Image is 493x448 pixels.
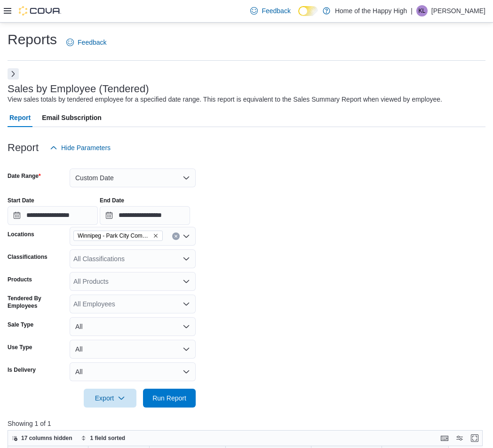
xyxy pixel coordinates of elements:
label: Date Range [8,172,41,180]
button: Open list of options [183,278,190,285]
span: Hide Parameters [61,143,111,152]
button: Open list of options [183,300,190,308]
button: Clear input [172,232,180,240]
button: All [70,362,196,381]
a: Feedback [63,33,110,52]
input: Dark Mode [298,6,318,16]
button: Display options [454,432,465,444]
h3: Report [8,142,39,153]
span: Feedback [262,6,290,16]
label: Locations [8,231,34,238]
span: 17 columns hidden [21,434,72,442]
label: Classifications [8,253,48,261]
h3: Sales by Employee (Tendered) [8,83,149,95]
div: View sales totals by tendered employee for a specified date range. This report is equivalent to t... [8,95,442,104]
button: All [70,340,196,359]
span: Email Subscription [42,108,102,127]
span: Winnipeg - Park City Commons - Fire & Flower [78,231,151,240]
input: Press the down key to open a popover containing a calendar. [8,206,98,225]
button: Export [84,389,136,408]
button: Keyboard shortcuts [439,432,450,444]
button: 1 field sorted [77,432,129,444]
button: 17 columns hidden [8,432,76,444]
span: KL [419,5,426,16]
p: Showing 1 of 1 [8,419,488,428]
span: Run Report [152,393,186,403]
label: Use Type [8,344,32,351]
a: Feedback [246,1,294,20]
button: Custom Date [70,168,196,187]
p: | [411,5,413,16]
label: End Date [100,197,124,204]
button: All [70,317,196,336]
span: Report [9,108,31,127]
input: Press the down key to open a popover containing a calendar. [100,206,190,225]
span: Winnipeg - Park City Commons - Fire & Flower [73,231,163,241]
label: Sale Type [8,321,33,328]
label: Tendered By Employees [8,295,66,310]
button: Open list of options [183,255,190,263]
button: Enter fullscreen [469,432,480,444]
h1: Reports [8,30,57,49]
span: Feedback [78,38,106,47]
div: Kiannah Lloyd [416,5,428,16]
button: Next [8,68,19,80]
button: Run Report [143,389,196,408]
label: Start Date [8,197,34,204]
label: Is Delivery [8,366,36,374]
span: 1 field sorted [90,434,126,442]
button: Open list of options [183,232,190,240]
p: [PERSON_NAME] [431,5,485,16]
button: Hide Parameters [46,138,114,157]
button: Remove Winnipeg - Park City Commons - Fire & Flower from selection in this group [153,233,159,239]
img: Cova [19,6,61,16]
span: Export [89,389,131,408]
label: Products [8,276,32,283]
p: Home of the Happy High [335,5,407,16]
